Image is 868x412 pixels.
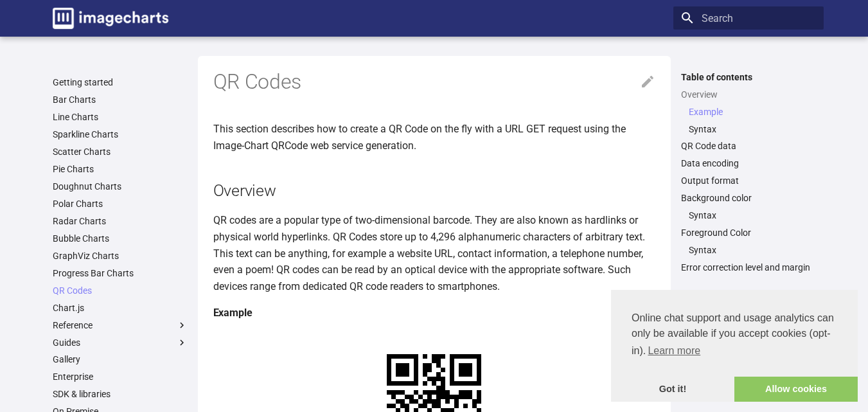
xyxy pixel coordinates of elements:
[53,371,188,382] a: Enterprise
[53,319,188,331] label: Reference
[53,146,188,157] a: Scatter Charts
[673,71,824,83] label: Table of contents
[53,233,188,244] a: Bubble Charts
[689,244,816,256] a: Syntax
[689,106,816,118] a: Example
[213,69,655,96] h1: QR Codes
[213,121,655,154] p: This section describes how to create a QR Code on the fly with a URL GET request using the Image-...
[673,71,824,274] nav: Table of contents
[53,94,188,105] a: Bar Charts
[689,210,816,221] a: Syntax
[681,175,816,186] a: Output format
[213,179,655,202] h2: Overview
[53,267,188,279] a: Progress Bar Charts
[681,210,816,221] nav: Background color
[681,192,816,204] a: Background color
[53,337,188,348] label: Guides
[689,123,816,135] a: Syntax
[53,163,188,175] a: Pie Charts
[53,215,188,227] a: Radar Charts
[53,388,188,400] a: SDK & libraries
[681,106,816,135] nav: Overview
[681,262,816,273] a: Error correction level and margin
[53,250,188,262] a: GraphViz Charts
[681,227,816,238] a: Foreground Color
[681,89,816,100] a: Overview
[53,302,188,314] a: Chart.js
[734,377,858,402] a: allow cookies
[53,181,188,192] a: Doughnut Charts
[632,310,837,361] span: Online chat support and usage analytics can only be available if you accept cookies (opt-in).
[53,354,188,365] a: Gallery
[673,6,824,30] input: Search
[53,198,188,210] a: Polar Charts
[48,3,173,34] a: Image-Charts documentation
[681,157,816,169] a: Data encoding
[53,129,188,140] a: Sparkline Charts
[611,377,734,402] a: dismiss cookie message
[53,111,188,123] a: Line Charts
[681,244,816,256] nav: Foreground Color
[213,305,655,321] h4: Example
[611,290,858,402] div: cookieconsent
[213,212,655,294] p: QR codes are a popular type of two-dimensional barcode. They are also known as hardlinks or physi...
[681,140,816,152] a: QR Code data
[53,285,188,296] a: QR Codes
[53,76,188,88] a: Getting started
[646,341,702,361] a: learn more about cookies
[53,8,168,29] img: logo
